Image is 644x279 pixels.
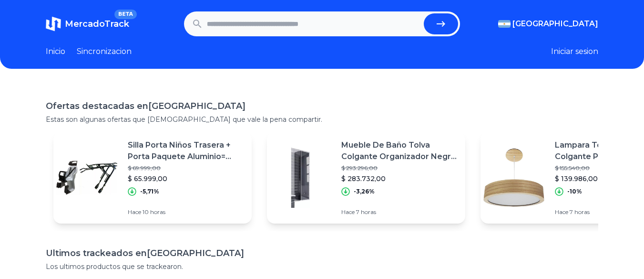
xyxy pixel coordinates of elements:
[46,262,598,271] p: Los ultimos productos que se trackearon.
[567,188,582,195] p: -10%
[341,174,458,183] p: $ 283.732,00
[551,46,598,57] button: Iniciar sesion
[128,164,244,172] p: $ 69.999,00
[498,18,598,30] button: [GEOGRAPHIC_DATA]
[498,20,511,28] img: Argentina
[341,208,458,216] p: Hace 7 horas
[354,188,375,195] p: -3,26%
[341,164,458,172] p: $ 293.296,00
[128,208,244,216] p: Hace 10 horas
[65,19,129,29] span: MercadoTrack
[267,144,334,211] img: Featured image
[140,188,159,195] p: -5,71%
[53,144,120,211] img: Featured image
[77,46,132,57] a: Sincronizacion
[114,10,137,19] span: BETA
[480,144,547,211] img: Featured image
[46,99,598,113] h1: Ofertas destacadas en [GEOGRAPHIC_DATA]
[46,46,65,57] a: Inicio
[267,132,465,224] a: Featured imageMueble De Baño Tolva Colgante Organizador Negro Laqueado Cu$ 293.296,00$ 283.732,00...
[53,132,252,224] a: Featured imageSilla Porta Niños Trasera + Porta Paquete Aluminio=[PERSON_NAME]$ 69.999,00$ 65.999...
[128,174,244,183] p: $ 65.999,00
[512,18,598,30] span: [GEOGRAPHIC_DATA]
[341,139,458,162] p: Mueble De Baño Tolva Colgante Organizador Negro Laqueado Cu
[46,16,129,32] a: MercadoTrackBETA
[46,115,598,124] p: Estas son algunas ofertas que [DEMOGRAPHIC_DATA] que vale la pena compartir.
[46,16,61,32] img: MercadoTrack
[46,247,598,260] h1: Ultimos trackeados en [GEOGRAPHIC_DATA]
[128,139,244,162] p: Silla Porta Niños Trasera + Porta Paquete Aluminio=[PERSON_NAME]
